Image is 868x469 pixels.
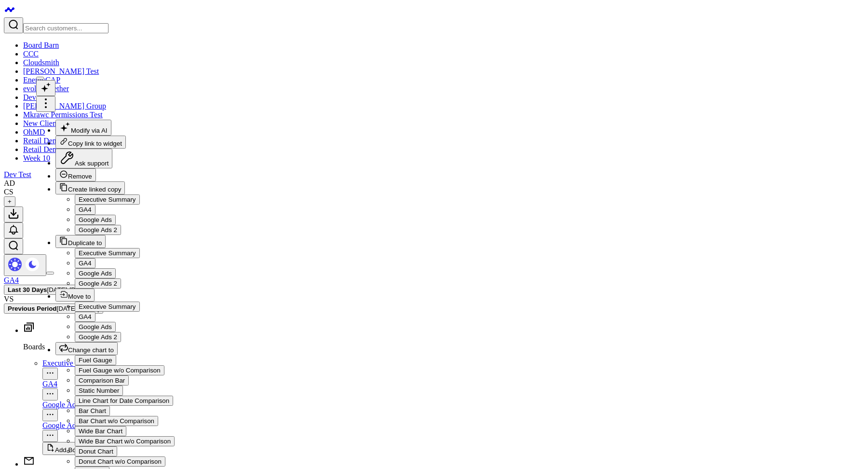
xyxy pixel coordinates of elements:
[75,406,110,416] button: Bar Chart
[23,102,106,110] a: [PERSON_NAME] Group
[75,446,117,456] button: Donut Chart
[8,305,56,312] b: Previous Period
[23,58,59,67] a: Cloudsmith
[23,23,108,33] input: Search customers input
[75,375,129,386] button: Comparison Bar
[4,170,31,179] a: Dev Test
[55,235,106,248] button: Duplicate to
[4,295,864,303] div: VS
[55,136,126,149] button: Copy link to widget
[23,128,45,136] a: OhMD
[75,416,158,426] button: Bar Chart w/o Comparison
[55,289,95,302] button: Move to
[4,276,19,284] a: GA4
[55,342,118,355] button: Change chart to
[23,67,99,75] a: [PERSON_NAME] Test
[8,286,47,293] b: Last 30 Days
[42,421,864,430] div: Google Ads 2
[75,225,121,235] button: Google Ads 2
[75,258,95,268] button: GA4
[4,196,15,207] button: +
[75,205,95,215] button: GA4
[75,278,121,289] button: Google Ads 2
[42,359,864,368] div: Executive Summary
[23,119,85,127] a: New Client Request
[23,145,76,153] a: Retail Demo 824
[75,396,173,406] button: Line Chart for Date Comparison
[75,248,140,258] button: Executive Summary
[4,303,103,314] button: Previous Period[DATE]-[DATE]
[23,93,51,101] a: Dev Test
[23,343,864,351] p: Boards
[75,194,140,205] button: Executive Summary
[42,380,864,388] div: GA4
[23,137,62,145] a: Retail Demo
[23,154,50,162] a: Week 10
[55,120,111,136] button: Modify via AI
[55,168,96,181] button: Remove
[75,456,165,467] button: Donut Chart w/o Comparison
[75,436,175,446] button: Wide Bar Chart w/o Comparison
[42,400,864,420] a: Google AdsOpen board menu
[75,386,123,396] button: Static Number
[42,359,864,378] a: Executive SummaryOpen board menu
[4,17,23,33] button: Search customers button
[42,400,864,409] div: Google Ads
[23,84,69,93] a: evolvetogether
[75,426,126,436] button: Wide Bar Chart
[55,149,112,168] button: Ask support
[23,76,60,84] a: EnergyCAP
[75,215,116,225] button: Google Ads
[75,365,164,375] button: Fuel Gauge w/o Comparison
[4,238,23,254] button: Open search
[23,50,39,58] a: CCC
[23,41,59,49] a: Board Barn
[75,312,95,322] button: GA4
[75,322,116,332] button: Google Ads
[55,181,125,194] button: Create linked copy
[23,110,103,119] a: Mkrawc Permissions Test
[4,188,14,196] div: CS
[75,332,121,342] button: Google Ads 2
[42,421,864,441] a: Google Ads 2Open board menu
[42,380,864,399] a: GA4Open board menu
[75,355,116,365] button: Fuel Gauge
[75,302,140,312] button: Executive Summary
[75,268,116,278] button: Google Ads
[4,179,15,188] div: AD
[8,198,12,205] span: +
[4,285,94,295] button: Last 30 Days[DATE]-[DATE]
